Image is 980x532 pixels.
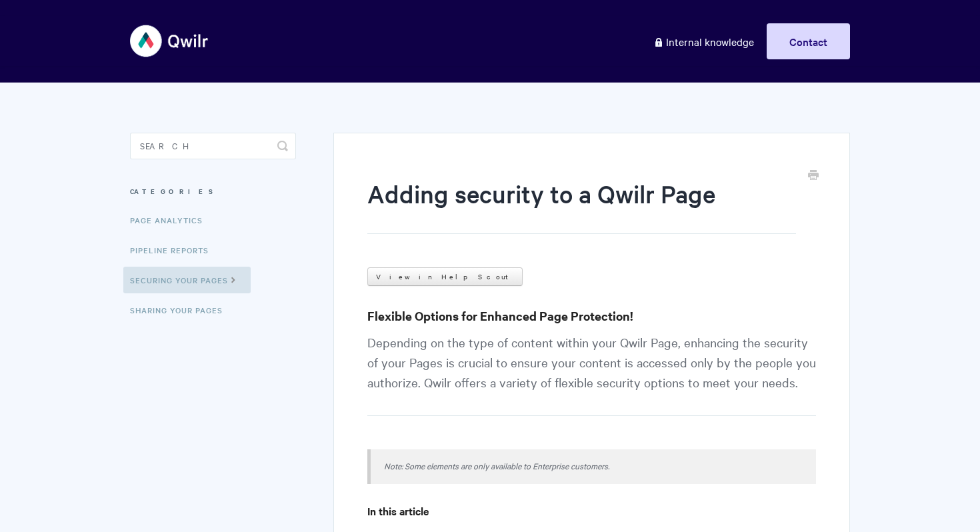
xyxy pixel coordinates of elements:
[367,503,816,519] h4: In this article
[123,267,251,293] a: Securing Your Pages
[767,23,850,59] a: Contact
[643,23,764,59] a: Internal knowledge
[367,332,816,416] p: Depending on the type of content within your Qwilr Page, enhancing the security of your Pages is ...
[130,16,209,66] img: Qwilr Help Center
[367,307,816,325] h3: Flexible Options for Enhanced Page Protection!
[130,179,296,203] h3: Categories
[367,267,523,286] a: View in Help Scout
[130,207,213,233] a: Page Analytics
[130,237,219,263] a: Pipeline reports
[130,133,296,159] input: Search
[384,459,609,471] em: Note: Some elements are only available to Enterprise customers.
[130,297,233,323] a: Sharing Your Pages
[808,169,819,183] a: Print this Article
[367,177,796,234] h1: Adding security to a Qwilr Page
